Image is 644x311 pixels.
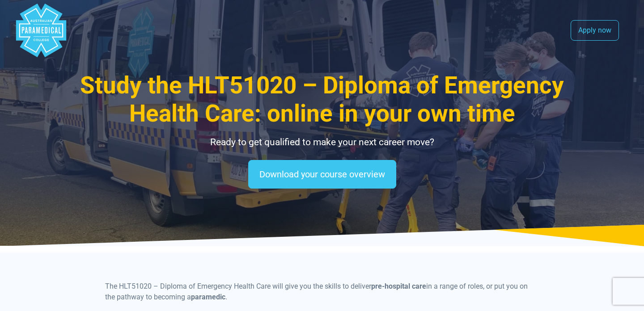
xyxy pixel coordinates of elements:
span: Study the HLT51020 – Diploma of Emergency Health Care: online in your own time [80,71,564,127]
b: pre-hospital care [371,282,426,290]
span: . [225,293,227,301]
div: Australian Paramedical College [14,4,68,57]
span: The HLT51020 – Diploma of Emergency Health Care will give you the skills to deliver [105,282,371,290]
a: Download your course overview [248,160,396,189]
p: Ready to get qualified to make your next career move? [60,135,584,150]
b: paramedic [191,293,225,301]
a: Apply now [571,20,619,41]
